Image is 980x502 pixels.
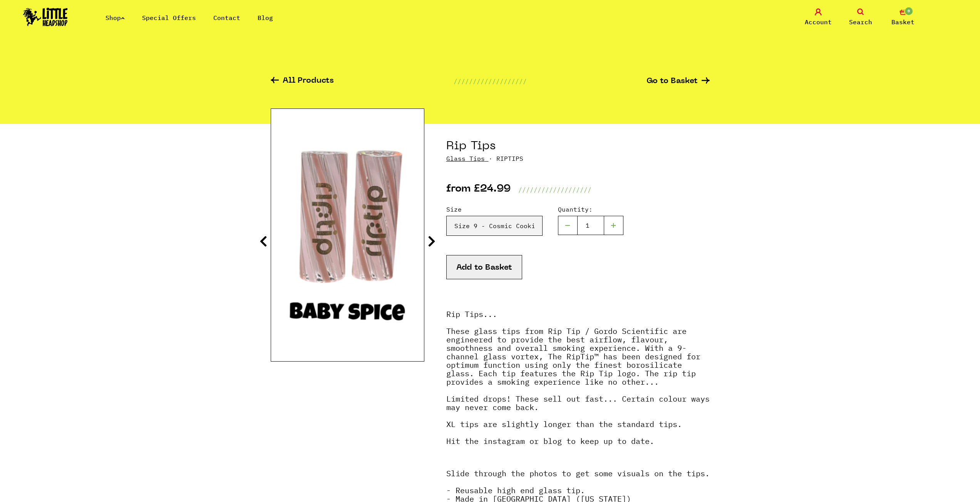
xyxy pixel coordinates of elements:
[446,139,710,154] h1: Rip Tips
[841,8,880,27] a: Search
[518,185,591,194] p: ///////////////////
[446,309,710,446] strong: Rip Tips... These glass tips from Rip Tip / Gordo Scientific are engineered to provide the best a...
[454,77,527,86] p: ///////////////////
[446,155,485,162] a: Glass Tips
[213,14,240,22] a: Contact
[271,140,424,330] img: Rip Tips image 5
[142,14,196,22] a: Special Offers
[891,17,915,27] span: Basket
[558,205,623,214] label: Quantity:
[904,7,913,16] span: 0
[446,185,511,194] p: from £24.99
[446,154,710,163] p: · RIPTIPS
[884,8,922,27] a: 0 Basket
[446,205,543,214] label: Size
[577,216,604,235] input: 1
[647,77,710,85] a: Go to Basket
[106,14,125,22] a: Shop
[23,8,68,26] img: Little Head Shop Logo
[258,14,273,22] a: Blog
[271,77,334,86] a: All Products
[805,17,832,27] span: Account
[849,17,872,27] span: Search
[446,255,522,279] button: Add to Basket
